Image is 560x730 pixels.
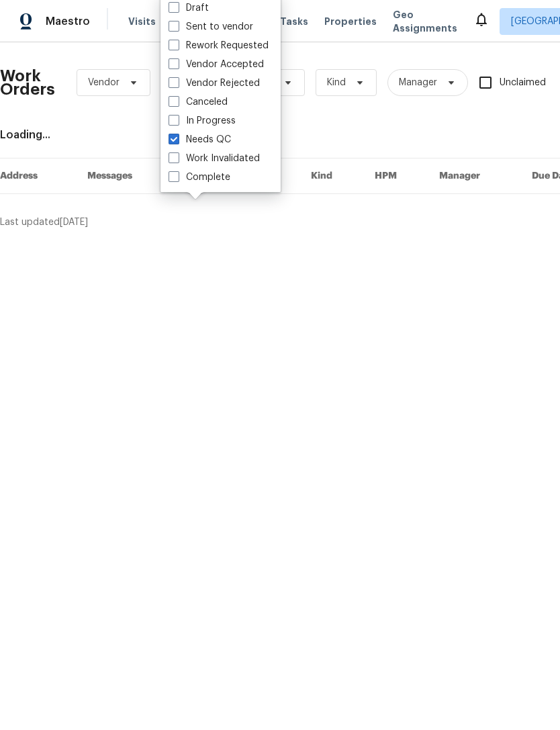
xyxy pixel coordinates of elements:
span: Geo Assignments [393,8,457,35]
label: Needs QC [169,133,231,146]
span: Visits [128,15,156,28]
th: Kind [300,158,364,194]
span: [DATE] [60,218,88,227]
label: Vendor Accepted [169,58,264,71]
label: Work Invalidated [169,152,260,165]
label: Vendor Rejected [169,77,260,90]
label: In Progress [169,114,236,128]
span: Kind [327,76,346,89]
label: Draft [169,1,209,15]
label: Complete [169,171,230,184]
label: Rework Requested [169,39,269,52]
th: HPM [364,158,428,194]
th: Manager [428,158,521,194]
span: Properties [324,15,377,28]
span: Unclaimed [500,76,546,90]
th: Messages [77,158,175,194]
span: Vendor [88,76,120,89]
span: Tasks [280,17,308,26]
span: Manager [399,76,437,89]
span: Maestro [46,15,90,28]
label: Sent to vendor [169,20,253,34]
label: Canceled [169,95,228,109]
